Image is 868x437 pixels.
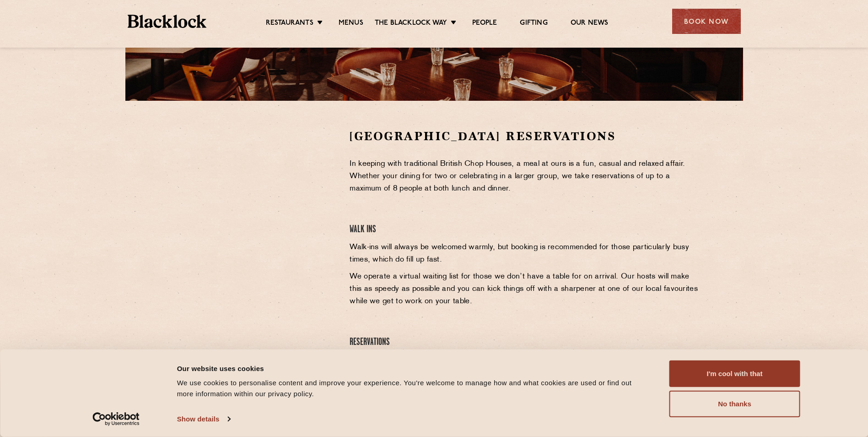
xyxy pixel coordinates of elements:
h4: Reservations [350,336,701,349]
a: Usercentrics Cookiebot - opens in a new window [76,412,156,426]
a: Menus [339,19,363,29]
a: Our News [571,19,609,29]
a: The Blacklock Way [375,19,447,29]
p: We operate a virtual waiting list for those we don’t have a table for on arrival. Our hosts will ... [350,271,701,308]
a: People [472,19,497,29]
div: Our website uses cookies [177,363,649,374]
button: I'm cool with that [669,361,800,387]
button: No thanks [669,391,800,417]
img: BL_Textured_Logo-footer-cropped.svg [128,15,207,28]
h4: Walk Ins [350,224,701,236]
div: Book Now [672,9,741,34]
a: Gifting [520,19,547,29]
a: Restaurants [266,19,313,29]
div: We use cookies to personalise content and improve your experience. You're welcome to manage how a... [177,377,649,399]
iframe: OpenTable make booking widget [200,128,303,266]
p: In keeping with traditional British Chop Houses, a meal at ours is a fun, casual and relaxed affa... [350,158,701,195]
p: Walk-ins will always be welcomed warmly, but booking is recommended for those particularly busy t... [350,241,701,266]
a: Show details [177,412,230,426]
h2: [GEOGRAPHIC_DATA] Reservations [350,128,701,144]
